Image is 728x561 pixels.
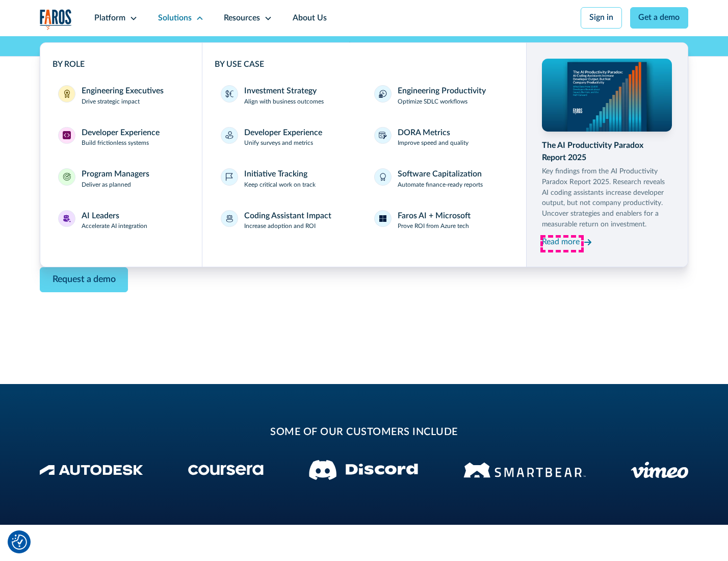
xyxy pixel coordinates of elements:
a: Investment StrategyAlign with business outcomes [215,79,360,113]
a: Get a demo [630,7,689,29]
p: Unify surveys and metrics [244,139,313,148]
a: home [40,9,72,30]
a: AI LeadersAI LeadersAccelerate AI integration [53,204,190,238]
p: Deliver as planned [82,181,131,190]
p: Keep critical work on track [244,181,316,190]
div: Engineering Productivity [398,85,486,97]
div: AI Leaders [82,210,119,222]
button: Cookie Settings [12,534,27,550]
div: Initiative Tracking [244,168,307,181]
img: Smartbear Logo [463,461,586,479]
div: DORA Metrics [398,127,450,139]
a: Developer ExperienceDeveloper ExperienceBuild frictionless systems [53,121,190,155]
a: Contact Modal [40,267,128,292]
img: Engineering Executives [63,90,71,98]
a: Faros AI + MicrosoftProve ROI from Azure tech [368,204,513,238]
p: Increase adoption and ROI [244,222,316,231]
img: Autodesk Logo [40,465,143,475]
a: Sign in [581,7,622,29]
div: Investment Strategy [244,85,317,97]
div: BY USE CASE [215,59,514,71]
p: Prove ROI from Azure tech [398,222,469,231]
div: Resources [224,12,260,24]
h2: some of our customers include [121,425,607,440]
div: Software Capitalization [398,168,482,181]
div: Read more [542,236,580,248]
div: Solutions [158,12,192,24]
div: Coding Assistant Impact [244,210,331,222]
nav: Solutions [40,36,689,267]
img: Vimeo logo [631,462,688,478]
a: The AI Productivity Paradox Report 2025Key findings from the AI Productivity Paradox Report 2025.... [542,59,671,250]
p: Optimize SDLC workflows [398,97,467,107]
div: Developer Experience [244,127,322,139]
img: Revisit consent button [12,534,27,550]
p: Drive strategic impact [82,97,140,107]
div: Engineering Executives [82,85,164,97]
a: Program ManagersProgram ManagersDeliver as planned [53,162,190,196]
a: DORA MetricsImprove speed and quality [368,121,513,155]
p: Accelerate AI integration [82,222,147,231]
div: Program Managers [82,168,149,181]
div: BY ROLE [53,59,190,71]
p: Improve speed and quality [398,139,469,148]
div: Developer Experience [82,127,160,139]
p: Align with business outcomes [244,97,324,107]
a: Coding Assistant ImpactIncrease adoption and ROI [215,204,360,238]
img: Discord logo [309,460,418,480]
a: Developer ExperienceUnify surveys and metrics [215,121,360,155]
img: Program Managers [63,173,71,181]
div: Faros AI + Microsoft [398,210,471,222]
p: Build frictionless systems [82,139,149,148]
img: Logo of the analytics and reporting company Faros. [40,9,72,30]
a: Software CapitalizationAutomate finance-ready reports [368,162,513,196]
img: AI Leaders [63,215,71,223]
img: Developer Experience [63,131,71,139]
a: Engineering ProductivityOptimize SDLC workflows [368,79,513,113]
p: Automate finance-ready reports [398,181,483,190]
a: Initiative TrackingKeep critical work on track [215,162,360,196]
div: The AI Productivity Paradox Report 2025 [542,140,671,164]
img: Coursera Logo [188,465,264,475]
div: Platform [94,12,125,24]
p: Key findings from the AI Productivity Paradox Report 2025. Research reveals AI coding assistants ... [542,166,671,230]
a: Engineering ExecutivesEngineering ExecutivesDrive strategic impact [53,79,190,113]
